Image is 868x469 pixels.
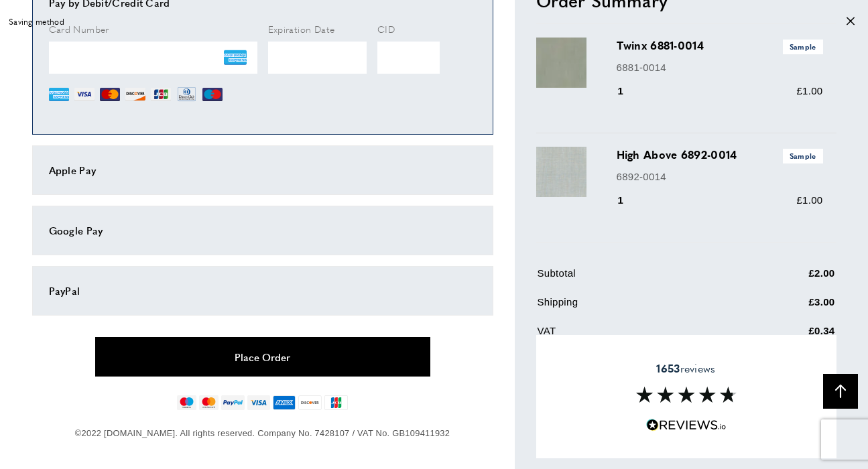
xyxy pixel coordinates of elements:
[536,147,586,197] img: High Above 6892-0014
[273,395,296,410] img: american-express
[617,192,643,208] div: 1
[202,84,223,105] img: MI.png
[617,147,823,163] h3: High Above 6892-0014
[796,194,822,206] span: £1.00
[656,362,715,375] span: reviews
[743,294,835,320] td: £3.00
[247,395,269,410] img: visa
[538,265,741,291] td: Subtotal
[617,60,823,76] p: 6881-0014
[49,222,477,239] div: Google Pay
[324,395,348,410] img: jcb
[49,42,257,74] iframe: Secure Credit Card Frame - Credit Card Number
[95,337,430,377] button: Place Order
[49,283,477,299] div: PayPal
[9,15,64,28] span: Saving method
[49,162,477,178] div: Apple Pay
[538,323,741,349] td: VAT
[199,395,219,410] img: mastercard
[268,42,367,74] iframe: Secure Credit Card Frame - Expiration Date
[783,149,823,163] span: Sample
[75,428,450,438] span: ©2022 [DOMAIN_NAME]. All rights reserved. Company No. 7428107 / VAT No. GB109411932
[646,419,727,431] img: Reviews.io 5 stars
[100,84,120,105] img: MC.png
[538,294,741,320] td: Shipping
[796,85,822,96] span: £1.00
[377,42,440,74] iframe: Secure Credit Card Frame - CVV
[617,169,823,185] p: 6892-0014
[49,84,69,105] img: AE.png
[74,84,95,105] img: VI.png
[656,360,680,376] strong: 1653
[536,38,586,88] img: Twinx 6881-0014
[743,323,835,349] td: £0.34
[151,84,171,105] img: JCB.png
[617,83,643,99] div: 1
[783,40,823,54] span: Sample
[224,46,247,69] img: AE.png
[298,395,322,410] img: discover
[847,15,855,28] div: Close message
[221,395,245,410] img: paypal
[743,265,835,291] td: £2.00
[176,84,198,105] img: DN.png
[125,84,145,105] img: DI.png
[177,395,196,410] img: maestro
[636,387,737,403] img: Reviews section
